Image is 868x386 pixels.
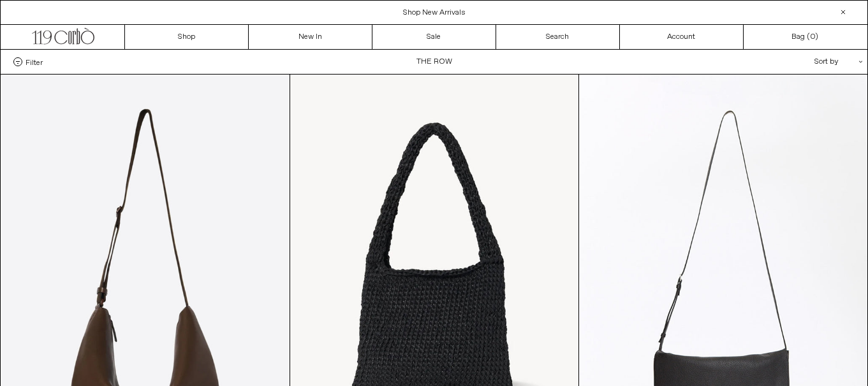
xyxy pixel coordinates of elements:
[26,57,43,66] span: Filter
[620,25,744,49] a: Account
[496,25,620,49] a: Search
[403,8,466,18] a: Shop New Arrivals
[810,31,818,43] span: )
[372,25,496,49] a: Sale
[740,50,855,74] div: Sort by
[810,32,815,42] span: 0
[125,25,249,49] a: Shop
[744,25,867,49] a: Bag ()
[249,25,372,49] a: New In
